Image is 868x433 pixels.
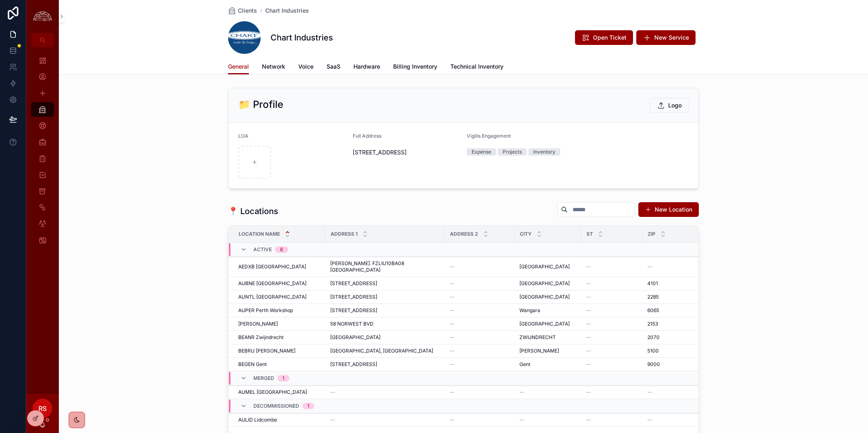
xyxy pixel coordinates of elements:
span: Voice [298,62,313,71]
span: Wangara [519,307,540,314]
span: -- [586,334,591,341]
span: AUBNE [GEOGRAPHIC_DATA] [238,280,306,287]
span: Merged [253,375,274,382]
span: Network [262,62,285,71]
span: [PERSON_NAME]. FZLIU10BA08 [GEOGRAPHIC_DATA] [330,260,440,273]
span: Address 2 [450,231,478,237]
span: -- [450,263,454,270]
span: -- [450,389,454,395]
span: ST [586,231,593,237]
span: -- [586,321,591,327]
button: Open Ticket [575,30,633,45]
div: 1 [282,375,284,382]
img: App logo [31,10,54,23]
span: AUPER Perth Workshop [238,307,293,314]
a: General [228,59,249,75]
span: -- [330,417,335,423]
span: AUNTL [GEOGRAPHIC_DATA] [238,294,306,300]
a: SaaS [327,59,340,76]
span: -- [450,334,454,341]
a: Voice [298,59,313,76]
span: 2070 [647,334,660,341]
a: Chart Industries [265,7,309,15]
span: [GEOGRAPHIC_DATA] [330,334,380,341]
span: 9000 [647,361,660,368]
span: -- [519,389,524,395]
span: AULID Lidcombe [238,417,277,423]
span: AEDXB [GEOGRAPHIC_DATA] [238,263,306,270]
span: 2153 [647,321,658,327]
span: Decommissioned [253,403,299,409]
span: -- [450,294,454,300]
span: BEGEN Gent [238,361,267,368]
span: Open Ticket [593,33,626,42]
span: Vigilis Engagement [467,133,511,139]
div: scrollable content [26,47,59,258]
span: Logo [668,101,682,109]
div: 8 [280,246,283,253]
a: Network [262,59,285,76]
button: New Service [636,30,696,45]
span: [GEOGRAPHIC_DATA] [519,321,570,327]
h1: 📍 Locations [228,205,278,217]
span: [STREET_ADDRESS] [330,280,377,287]
span: -- [450,321,454,327]
span: -- [450,307,454,314]
span: Full Address [353,133,381,139]
span: -- [586,263,591,270]
span: AUMEL [GEOGRAPHIC_DATA] [238,389,307,395]
span: -- [586,307,591,314]
span: [GEOGRAPHIC_DATA], [GEOGRAPHIC_DATA] [330,348,433,354]
span: BEANR Zwijndrecht [238,334,284,341]
span: -- [450,361,454,368]
span: -- [519,417,524,423]
span: Clients [238,7,257,15]
span: SaaS [327,62,340,71]
span: Active [253,246,272,253]
span: Billing Inventory [393,62,437,71]
span: [STREET_ADDRESS] [330,361,377,368]
span: Address 1 [331,231,358,237]
a: Hardware [353,59,380,76]
button: New Location [638,202,699,217]
button: Logo [650,98,689,113]
span: -- [586,280,591,287]
span: [PERSON_NAME] [238,321,278,327]
div: Projects [503,148,522,156]
span: Location Name [239,231,280,237]
span: -- [586,389,591,395]
span: ZWIJNDRECHT [519,334,556,341]
span: BEBRU [PERSON_NAME] [238,348,295,354]
span: -- [330,389,335,395]
span: -- [647,263,652,270]
span: 6065 [647,307,659,314]
span: General [228,62,249,71]
span: Technical Inventory [450,62,503,71]
span: Zip [648,231,655,237]
h2: 📁 Profile [238,98,283,111]
span: -- [647,389,652,395]
span: [STREET_ADDRESS] [353,148,461,156]
span: [STREET_ADDRESS] [330,307,377,314]
span: -- [450,348,454,354]
span: -- [450,280,454,287]
div: 1 [307,403,309,409]
span: New Service [654,33,689,42]
span: 4101 [647,280,658,287]
span: [GEOGRAPHIC_DATA] [519,280,570,287]
span: [GEOGRAPHIC_DATA] [519,294,570,300]
span: [GEOGRAPHIC_DATA] [519,263,570,270]
span: City [520,231,532,237]
span: -- [450,417,454,423]
span: Hardware [353,62,380,71]
div: Inventory [533,148,555,156]
span: RS [38,404,47,413]
span: LOA [238,133,248,139]
h1: Chart Industries [271,32,333,43]
span: -- [586,348,591,354]
span: 58 NORWEST BVD [330,321,374,327]
span: [PERSON_NAME] [519,348,559,354]
span: -- [586,361,591,368]
span: -- [586,417,591,423]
